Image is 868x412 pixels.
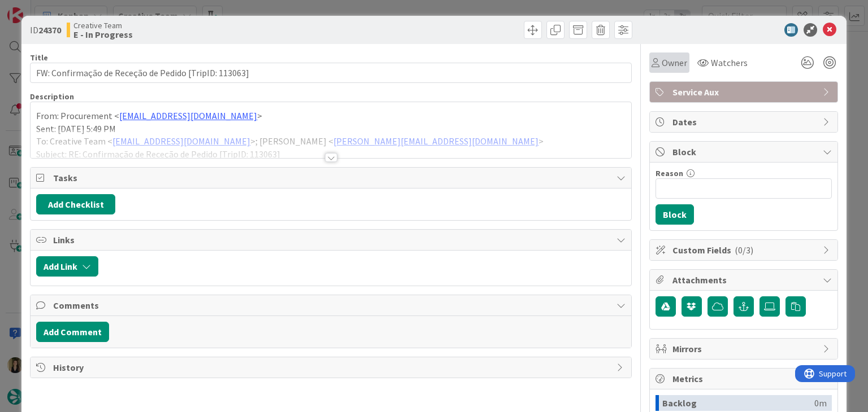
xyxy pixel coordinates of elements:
span: Creative Team [73,21,133,30]
input: type card name here... [30,63,631,83]
button: Add Link [36,256,98,277]
label: Title [30,52,48,63]
span: Tasks [53,171,610,185]
span: Owner [662,56,687,69]
p: From: Procurement < > [36,109,625,122]
b: E - In Progress [73,30,133,39]
span: Custom Fields [672,243,817,257]
button: Add Comment [36,322,109,342]
div: 0m [814,395,827,411]
label: Reason [656,168,683,178]
span: Description [30,91,74,102]
span: Metrics [672,372,817,385]
span: Service Aux [672,85,817,99]
p: Sent: [DATE] 5:49 PM [36,122,625,135]
span: Support [24,2,51,15]
span: Links [53,233,610,247]
span: Attachments [672,273,817,287]
div: Backlog [662,395,814,411]
span: Comments [53,299,610,312]
button: Add Checklist [36,194,115,214]
span: ( 0/3 ) [735,244,753,256]
span: Dates [672,115,817,129]
span: ID [30,23,61,37]
span: Mirrors [672,342,817,356]
span: Watchers [711,56,748,69]
button: Block [656,204,694,225]
span: History [53,361,610,374]
a: [EMAIL_ADDRESS][DOMAIN_NAME] [119,110,257,121]
b: 24370 [38,24,61,36]
span: Block [672,145,817,159]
